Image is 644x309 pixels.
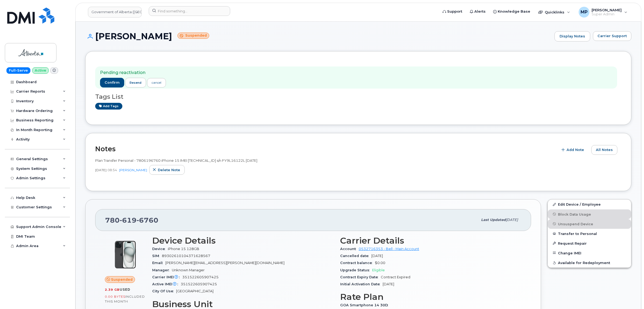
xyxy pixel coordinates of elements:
[381,275,410,279] span: Contract Expired
[591,145,617,155] button: All Notes
[105,288,120,292] span: 2.39 GB
[558,261,610,265] span: Available for Redeployment
[147,78,166,87] a: cancel
[125,78,146,87] button: resend
[340,303,391,307] span: GOA Smartphone 14 30D
[340,282,383,286] span: Initial Activation Date
[597,33,627,38] span: Carrier Support
[548,238,631,248] button: Request Repair
[593,31,631,41] button: Carrier Support
[177,33,209,39] small: Suspended
[152,289,176,293] span: City Of Use
[137,216,158,224] span: 6760
[165,261,284,265] span: [PERSON_NAME][EMAIL_ADDRESS][PERSON_NAME][DOMAIN_NAME]
[109,238,141,271] img: iPhone_15_Black.png
[371,254,383,258] span: [DATE]
[108,168,117,172] span: 08:54
[375,261,385,265] span: $0.00
[152,268,172,272] span: Manager
[111,277,133,282] span: Suspended
[100,70,166,76] p: Pending reactivation
[130,80,141,85] span: resend
[548,258,631,268] button: Available for Redeployment
[176,289,214,293] span: [GEOGRAPHIC_DATA]
[152,282,181,286] span: Active IMEI
[85,31,552,41] h1: [PERSON_NAME]
[340,268,372,272] span: Upgrade Status
[152,254,162,258] span: SIM
[596,147,613,152] span: All Notes
[168,247,199,251] span: iPhone 15 128GB
[548,209,631,219] button: Block Data Usage
[558,145,589,155] button: Add Note
[548,199,631,209] a: Edit Device / Employee
[95,168,106,172] span: [DATE]
[548,229,631,238] button: Transfer to Personal
[340,254,371,258] span: Cancelled date
[105,80,120,85] span: confirm
[181,282,217,286] span: 351522605907425
[95,103,122,110] a: Add tags
[359,247,419,251] a: 0532716353 - Bell - Main Account
[119,168,147,172] a: [PERSON_NAME]
[372,268,385,272] span: Eligible
[340,261,375,265] span: Contract balance
[340,247,359,251] span: Account
[105,216,158,224] span: 780
[95,158,257,163] span: Plan Transfer Personal - 7806196760 iPhone 15 IMEI [TECHNICAL_ID] s/n FY9L16122L [DATE]
[152,299,334,309] h3: Business Unit
[120,216,137,224] span: 619
[567,147,584,152] span: Add Note
[152,275,182,279] span: Carrier IMEI
[172,268,205,272] span: Unknown Manager
[105,295,125,299] span: 0.00 Bytes
[383,282,394,286] span: [DATE]
[95,145,555,153] h2: Notes
[340,275,381,279] span: Contract Expiry Date
[558,222,593,226] span: Unsuspend Device
[120,287,130,292] span: used
[548,219,631,229] button: Unsuspend Device
[149,165,185,175] button: Delete note
[152,80,161,85] div: cancel
[340,292,522,302] h3: Rate Plan
[340,236,522,245] h3: Carrier Details
[105,294,145,303] span: included this month
[554,31,590,41] a: Display Notes
[152,236,334,245] h3: Device Details
[481,218,506,222] span: Last updated
[158,167,180,173] span: Delete note
[152,261,165,265] span: Email
[152,247,168,251] span: Device
[100,78,124,87] button: confirm
[182,275,219,279] span: 351522605907425
[95,93,621,100] h3: Tags List
[548,248,631,258] button: Change IMEI
[506,218,518,222] span: [DATE]
[162,254,210,258] span: 89302610104371628567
